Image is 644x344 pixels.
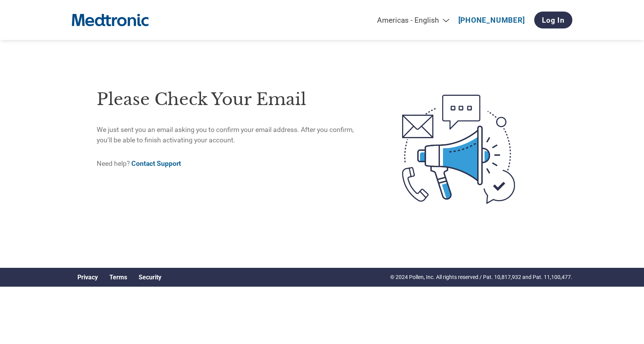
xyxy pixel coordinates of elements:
a: Terms [109,274,127,281]
a: Privacy [77,274,98,281]
p: We just sent you an email asking you to confirm your email address. After you confirm, you’ll be ... [97,125,370,145]
h1: Please check your email [97,87,370,112]
img: open-email [370,81,547,218]
p: Need help? [97,159,370,169]
a: [PHONE_NUMBER] [458,16,525,25]
img: Medtronic [72,10,149,31]
a: Contact Support [131,160,181,167]
p: © 2024 Pollen, Inc. All rights reserved / Pat. 10,817,932 and Pat. 11,100,477. [390,273,572,281]
a: Security [139,274,161,281]
a: Log In [534,12,572,28]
